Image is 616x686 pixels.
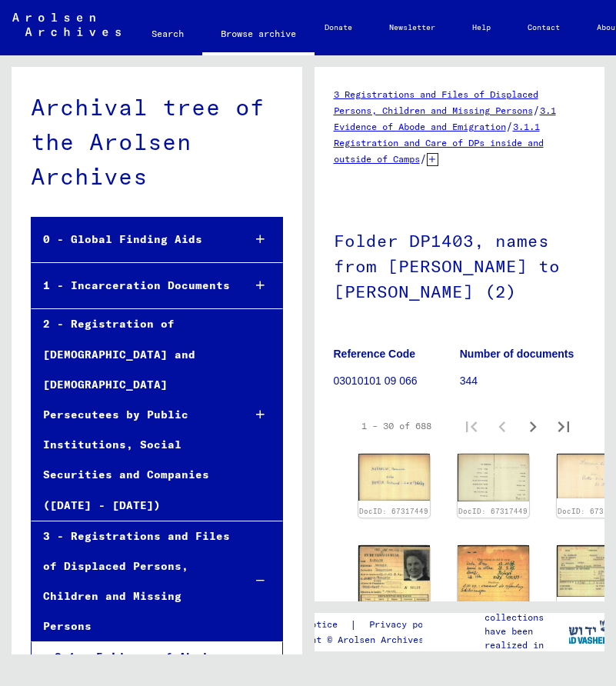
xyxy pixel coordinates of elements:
img: yv_logo.png [558,612,615,651]
div: Archival tree of the Arolsen Archives [31,90,283,194]
h1: Folder DP1403, names from [PERSON_NAME] to [PERSON_NAME] (2) [334,205,586,324]
a: Donate [306,9,371,46]
a: Privacy policy [357,617,463,633]
p: have been realized in partnership with [484,624,568,680]
div: 0 - Global Finding Aids [32,225,231,255]
span: / [533,103,540,117]
div: 3 - Registrations and Files of Displaced Persons, Children and Missing Persons [32,521,231,642]
div: 2 - Registration of [DEMOGRAPHIC_DATA] and [DEMOGRAPHIC_DATA] Persecutees by Public Institutions,... [32,309,231,520]
div: | [273,617,463,633]
img: 001.jpg [358,454,430,501]
b: Number of documents [460,348,574,360]
span: / [420,152,427,165]
button: Next page [518,411,548,441]
a: Help [454,9,509,46]
img: 002.jpg [458,545,529,657]
div: 1 - Incarceration Documents [32,271,231,301]
a: Search [133,15,202,52]
p: Copyright © Arolsen Archives, 2021 [273,633,463,647]
a: Newsletter [371,9,454,46]
span: / [506,119,513,133]
button: First page [456,411,487,441]
a: Contact [509,9,578,46]
p: 344 [460,373,585,389]
button: Previous page [487,411,518,441]
a: DocID: 67317449 [359,507,428,515]
a: 3 Registrations and Files of Displaced Persons, Children and Missing Persons [334,88,538,116]
a: DocID: 67317449 [458,507,528,515]
p: 03010101 09 066 [334,373,459,389]
button: Last page [548,411,579,441]
div: 1 – 30 of 688 [361,419,431,433]
b: Reference Code [334,348,416,360]
img: Arolsen_neg.svg [12,13,121,36]
img: 002.jpg [458,454,529,501]
img: 001.jpg [358,545,430,656]
a: Browse archive [202,15,315,55]
a: 3.1.1 Registration and Care of DPs inside and outside of Camps [334,121,544,165]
